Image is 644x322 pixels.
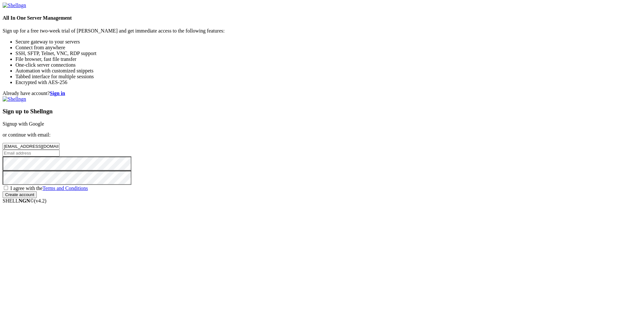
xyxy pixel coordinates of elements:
li: Automation with customized snippets [15,68,641,74]
span: 4.2.0 [34,198,47,204]
a: Signup with Google [3,121,44,127]
a: Sign in [50,90,65,96]
li: Secure gateway to your servers [15,39,641,45]
li: Encrypted with AES-256 [15,80,641,85]
li: Connect from anywhere [15,45,641,51]
input: Full name [3,143,60,150]
span: I agree with the [10,185,88,191]
li: Tabbed interface for multiple sessions [15,74,641,80]
input: I agree with theTerms and Conditions [4,186,8,190]
input: Create account [3,191,37,198]
h3: Sign up to Shellngn [3,108,641,115]
span: SHELL © [3,198,46,204]
div: Already have account? [3,90,641,96]
img: Shellngn [3,3,26,8]
img: Shellngn [3,96,26,102]
a: Terms and Conditions [43,185,88,191]
li: File browser, fast file transfer [15,56,641,62]
input: Email address [3,150,60,156]
li: One-click server connections [15,62,641,68]
li: SSH, SFTP, Telnet, VNC, RDP support [15,51,641,56]
p: Sign up for a free two-week trial of [PERSON_NAME] and get immediate access to the following feat... [3,28,641,34]
h4: All In One Server Management [3,15,641,21]
p: or continue with email: [3,132,641,138]
b: NGN [19,198,30,204]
